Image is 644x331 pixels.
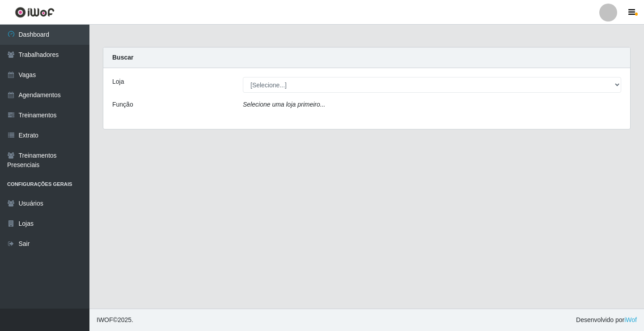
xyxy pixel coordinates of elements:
[15,7,55,18] img: CoreUI Logo
[576,315,637,325] span: Desenvolvido por
[112,100,133,109] label: Função
[112,77,124,86] label: Loja
[112,54,133,61] strong: Buscar
[97,316,113,323] span: IWOF
[243,101,325,108] i: Selecione uma loja primeiro...
[624,316,637,323] a: iWof
[97,315,133,325] span: © 2025 .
